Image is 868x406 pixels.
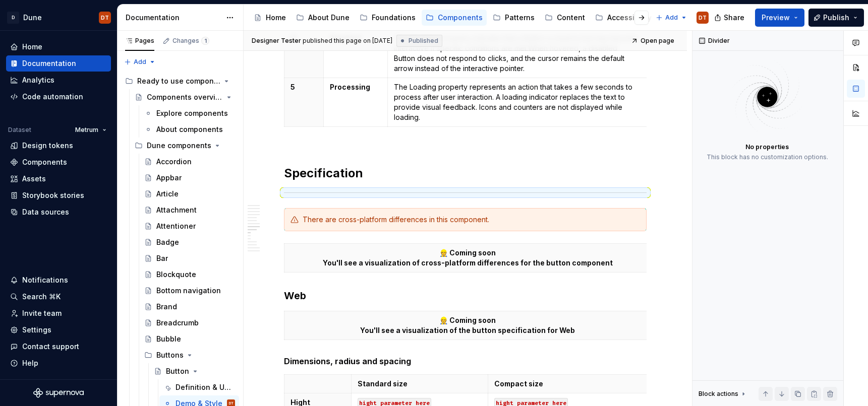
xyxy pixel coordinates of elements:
button: Contact support [6,339,111,355]
button: Add [653,11,690,25]
div: D [7,12,19,24]
a: Invite team [6,305,111,321]
div: Documentation [126,13,221,23]
div: About components [156,124,223,134]
p: The Loading property represents an action that takes a few seconds to process after user interact... [394,82,642,122]
a: Brand [140,299,239,315]
h3: Web [284,289,647,303]
div: Ready to use components [137,76,220,86]
div: About Dune [308,13,350,23]
button: Search ⌘K [6,289,111,305]
a: Appbar [140,170,239,186]
p: 5 [291,82,317,92]
div: Dataset [8,126,31,134]
div: Search ⌘K [22,292,61,302]
div: Dune components [131,138,239,154]
span: Designer Tester [252,37,301,45]
a: Patterns [489,10,539,26]
span: Published [409,37,438,45]
span: Metrum [75,126,98,134]
a: About Dune [292,10,354,26]
button: DDuneDT [2,7,115,28]
svg: Supernova Logo [33,388,84,398]
div: Components [22,157,67,167]
a: Button [150,363,239,379]
a: Article [140,186,239,202]
div: Bubble [156,334,181,344]
div: Buttons [156,350,184,360]
a: Badge [140,234,239,250]
div: Help [22,358,38,368]
a: Accordion [140,154,239,170]
span: Add [134,58,146,66]
span: Publish [823,13,849,23]
a: Assets [6,171,111,187]
div: DT [699,14,707,22]
a: Explore components [140,105,239,121]
a: Bubble [140,331,239,347]
a: Bottom navigation [140,283,239,299]
div: Foundations [372,13,416,23]
a: About components [140,121,239,138]
a: Code automation [6,89,111,105]
div: Attachment [156,205,197,215]
button: Add [121,55,159,69]
div: Data sources [22,207,69,217]
div: Storybook stories [22,190,84,200]
div: Pages [125,37,154,45]
div: Dune components [147,141,211,151]
button: Help [6,355,111,371]
div: Documentation [22,58,76,69]
div: Home [266,13,286,23]
div: Bar [156,253,168,263]
p: 👷 Coming soon You'll see a visualization of the button specification for Web [291,315,645,335]
div: Breadcrumb [156,318,199,328]
div: published this page on [DATE] [303,37,392,45]
button: Share [709,9,751,27]
div: DT [101,14,109,22]
span: 1 [201,37,209,45]
a: Data sources [6,204,111,220]
span: Open page [641,37,674,45]
a: Open page [628,34,679,48]
span: Add [665,14,678,22]
div: Contact support [22,342,79,352]
div: Analytics [22,75,54,85]
p: The Disabled property indicates that a Button is inactive but may become interactive if specific ... [394,33,642,74]
div: Button [166,366,189,376]
div: Blockquote [156,269,196,280]
div: Invite team [22,308,62,318]
div: Article [156,189,179,199]
a: Accessibility [591,10,656,26]
div: Content [557,13,585,23]
strong: Compact size [494,379,543,388]
a: Content [541,10,589,26]
div: Buttons [140,347,239,363]
div: Brand [156,302,177,312]
div: Components overview [147,92,223,102]
a: Components overview [131,89,239,105]
div: Accordion [156,157,192,167]
a: Home [250,10,290,26]
div: Page tree [250,8,651,28]
button: Metrum [71,123,111,137]
a: Components [6,154,111,170]
a: Attachment [140,202,239,218]
div: Patterns [505,13,535,23]
div: This block has no customization options. [707,153,828,161]
a: Breadcrumb [140,315,239,331]
a: Settings [6,322,111,338]
a: Attentioner [140,218,239,234]
span: Share [724,13,744,23]
h2: Specification [284,149,647,181]
div: No properties [745,143,789,151]
h5: Dimensions, radius and spacing [284,356,647,366]
button: Notifications [6,272,111,288]
a: Analytics [6,72,111,88]
a: Bar [140,250,239,266]
div: Changes [172,37,209,45]
div: Explore components [156,108,228,118]
button: Preview [755,9,804,27]
a: Storybook stories [6,187,111,204]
